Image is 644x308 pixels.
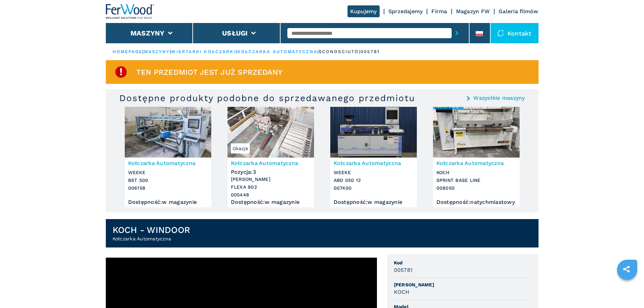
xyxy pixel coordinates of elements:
h3: Kołczarka Automatyczna [128,159,208,167]
span: Ten przedmiot jest już sprzedany [136,68,283,76]
h3: KOCH [394,288,410,296]
span: | [170,49,171,54]
a: Kołczarka Automatyczna WEEKE ABD 050 12Kołczarka AutomatycznaWEEKEABD 050 12007400Dostępność:w ma... [330,107,417,207]
div: Pozycja : 3 [231,167,311,174]
button: Maszyny [130,29,165,37]
h2: Kołczarka Automatyczna [113,235,190,242]
a: maszyny [144,49,170,54]
a: wiertarki kołczarki [171,49,236,54]
a: Galeria filmów [499,8,539,15]
img: Kołczarka Automatyczna KOCH SPRINT BASE LINE [433,107,520,158]
a: HOMEPAGE [113,49,143,54]
a: kołczarka automatyczna [237,49,317,54]
span: Okazje [231,143,250,153]
img: Ferwood [106,4,154,19]
button: Usługi [222,29,248,37]
div: Dostępność : w magazynie [128,200,208,204]
a: Kupujemy [348,5,380,17]
span: | [142,49,144,54]
a: Kołczarka Automatyczna KOCH SPRINT BASE LINEKołczarka AutomatycznaKOCHSPRINT BASE LINE008050Dostę... [433,107,520,207]
h1: KOCH - WINDOOR [113,224,190,235]
img: Kołczarka Automatyczna WEEKE ABD 050 12 [330,107,417,158]
h3: WEEKE BST 500 006158 [128,169,208,192]
div: Kontakt [491,23,539,43]
h3: Kołczarka Automatyczna [231,159,311,167]
img: Kontakt [497,30,504,37]
img: SoldProduct [114,65,128,79]
h3: Dostępne produkty podobne do sprzedawanego przedmiotu [119,93,415,103]
p: 005781 [360,49,380,55]
h3: 005781 [394,266,413,274]
button: submit-button [452,25,462,41]
span: [PERSON_NAME] [394,281,532,288]
a: Firma [431,8,447,15]
a: Wszystkie maszyny [473,95,525,101]
a: Magazyn FW [456,8,490,15]
a: Kołczarka Automatyczna WEEKE BST 500Kołczarka AutomatycznaWEEKEBST 500006158Dostępność:w magazynie [125,107,211,207]
span: Kod [394,259,532,266]
h3: WEEKE ABD 050 12 007400 [334,169,413,192]
h3: Kołczarka Automatyczna [334,159,413,167]
img: Kołczarka Automatyczna MORBIDELLI FLEXA 902 [228,107,314,158]
div: Dostępność : w magazynie [231,200,311,204]
span: | [236,49,237,54]
h3: [PERSON_NAME] FLEXA 902 005448 [231,175,311,199]
img: Kołczarka Automatyczna WEEKE BST 500 [125,107,211,158]
h3: KOCH SPRINT BASE LINE 008050 [436,169,516,192]
div: Dostępność : w magazynie [334,200,413,204]
iframe: Chat [615,278,639,303]
div: Dostępność : natychmiastowy [436,200,516,204]
a: Sprzedajemy [388,8,423,15]
span: | [317,49,319,54]
h3: Kołczarka Automatyczna [436,159,516,167]
p: sconosciuto | [319,49,360,55]
a: Kołczarka Automatyczna MORBIDELLI FLEXA 902OkazjeKołczarka AutomatycznaPozycja:3[PERSON_NAME]FLEX... [228,107,314,207]
a: sharethis [618,261,635,278]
